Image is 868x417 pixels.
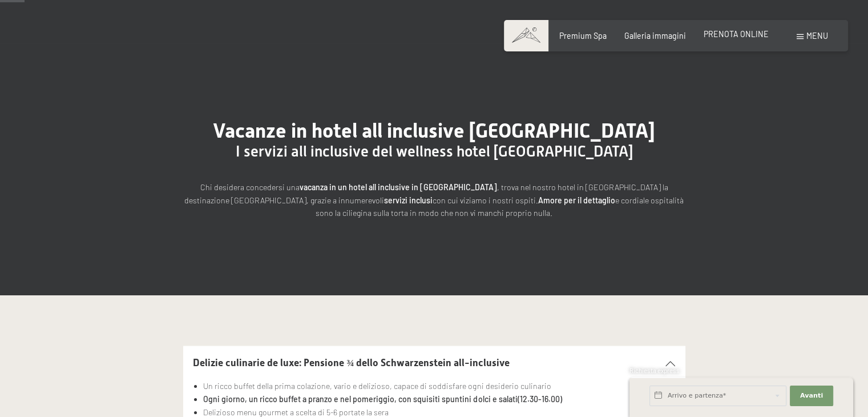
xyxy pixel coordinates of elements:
a: Premium Spa [559,31,607,41]
p: Chi desidera concedersi una , trova nel nostro hotel in [GEOGRAPHIC_DATA] la destinazione [GEOGRA... [183,181,685,220]
a: Galleria immagini [624,31,686,41]
span: I servizi all inclusive del wellness hotel [GEOGRAPHIC_DATA] [236,143,633,160]
span: Avanti [800,391,823,400]
strong: servizi inclusi [384,195,433,205]
strong: vacanza in un hotel all inclusive in [GEOGRAPHIC_DATA] [300,182,497,192]
span: Vacanze in hotel all inclusive [GEOGRAPHIC_DATA] [213,119,655,142]
span: Richiesta express [629,367,680,374]
li: Un ricco buffet della prima colazione, vario e delizioso, capace di soddisfare ogni desiderio cul... [203,380,675,393]
button: Avanti [790,386,833,406]
span: Menu [806,31,828,41]
strong: Ogni giorno, un ricco buffet a pranzo e nel pomeriggio, con squisiti spuntini dolci e salati [203,394,517,404]
span: Delizie culinarie de luxe: Pensione ¾ dello Schwarzenstein all-inclusive [193,357,510,368]
strong: (12.30-16.00) [517,394,562,404]
strong: Amore per il dettaglio [538,195,615,205]
a: PRENOTA ONLINE [704,29,769,39]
